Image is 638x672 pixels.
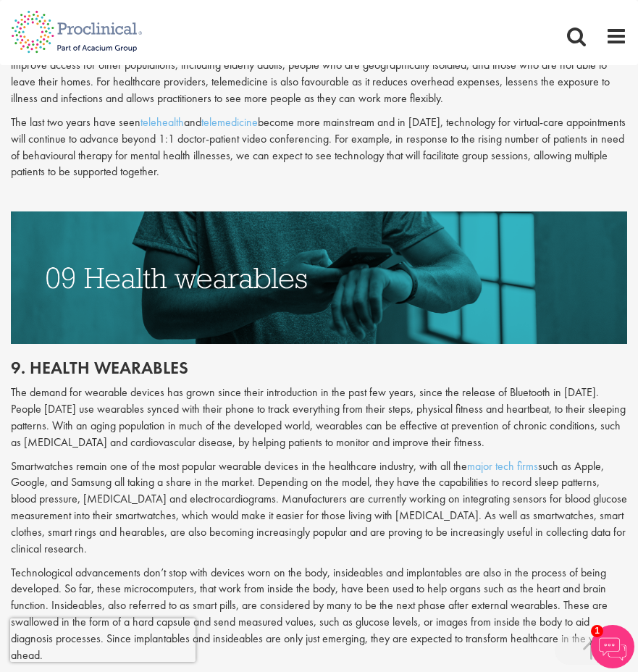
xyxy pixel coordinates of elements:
[11,114,627,180] p: The last two years have seen and become more mainstream and in [DATE], technology for virtual-car...
[11,565,627,664] p: Technological advancements don’t stop with devices worn on the body, insideables and implantables...
[11,458,627,558] p: Smartwatches remain one of the most popular wearable devices in the healthcare industry, with all...
[10,618,196,662] iframe: reCAPTCHA
[140,114,184,130] a: telehealth
[201,114,258,130] a: telemedicine
[11,25,627,107] p: Telemedicine offers a range of benefits for both patients and healthcare providers. It offers gre...
[11,385,627,450] p: The demand for wearable devices has grown since their introduction in the past few years, since t...
[591,625,634,668] img: Chatbot
[11,358,627,377] h2: 9. Health wearables
[591,625,603,637] span: 1
[467,458,538,474] a: major tech firms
